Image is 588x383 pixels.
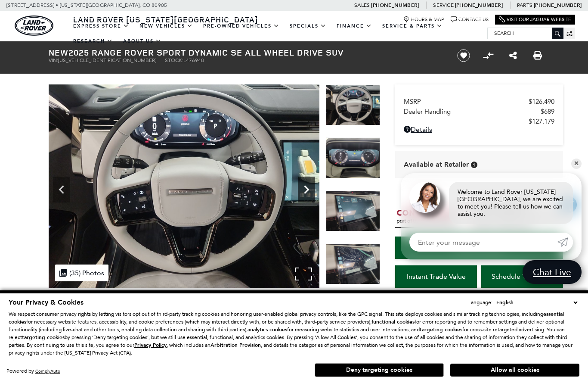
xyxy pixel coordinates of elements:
a: Start Your Deal [395,237,563,259]
button: Compare Vehicle [482,49,495,62]
u: Privacy Policy [134,342,167,349]
select: Language Select [494,298,579,307]
img: New 2025 Firenze Red LAND ROVER Dynamic SE image 20 [326,137,380,178]
img: New 2025 Firenze Red LAND ROVER Dynamic SE image 21 [326,190,380,231]
span: Dealer Handling [404,108,541,115]
button: Save vehicle [454,49,473,62]
a: Land Rover [US_STATE][GEOGRAPHIC_DATA] [68,14,263,25]
div: Welcome to Land Rover [US_STATE][GEOGRAPHIC_DATA], we are excited to meet you! Please tell us how... [449,182,573,224]
img: Agent profile photo [409,182,440,213]
a: Share this New 2025 Range Rover Sport Dynamic SE All Wheel Drive SUV [509,50,517,61]
button: Deny targeting cookies [315,363,444,377]
span: Land Rover [US_STATE][GEOGRAPHIC_DATA] [73,14,258,25]
a: Pre-Owned Vehicles [198,19,285,34]
a: New Vehicles [134,19,198,34]
span: $126,490 [529,98,554,106]
a: Finance [331,19,377,34]
a: Chat Live [523,260,582,284]
span: Instant Trade Value [407,272,466,280]
a: [STREET_ADDRESS] • [US_STATE][GEOGRAPHIC_DATA], CO 80905 [6,2,167,8]
a: Instant Trade Value [395,265,477,288]
span: Chat Live [529,266,576,278]
a: [PHONE_NUMBER] [371,2,419,9]
div: Previous [53,177,70,202]
span: L476948 [183,57,204,63]
span: [US_VEHICLE_IDENTIFICATION_NUMBER] [58,57,156,63]
span: Available at Retailer [404,160,469,169]
span: MSRP [404,98,529,106]
a: Submit [557,233,573,252]
span: $689 [541,108,554,115]
div: Vehicle is in stock and ready for immediate delivery. Due to demand, availability is subject to c... [471,162,477,168]
a: Hours & Map [403,16,444,23]
strong: targeting cookies [420,326,462,333]
a: ComplyAuto [35,368,60,374]
p: We respect consumer privacy rights by letting visitors opt out of third-party tracking cookies an... [9,310,579,357]
img: New 2025 Firenze Red LAND ROVER Dynamic SE image 22 [326,243,380,284]
a: Research [68,34,118,49]
a: Dealer Handling $689 [404,108,554,115]
input: Enter your message [409,233,557,252]
a: [PHONE_NUMBER] [534,2,582,9]
a: About Us [118,34,167,49]
img: New 2025 Firenze Red LAND ROVER Dynamic SE image 19 [326,84,380,125]
strong: analytics cookies [248,326,287,333]
a: $127,179 [404,118,554,125]
a: land-rover [15,16,53,36]
div: Powered by [6,368,60,374]
a: Details [404,125,554,134]
span: $127,179 [529,118,554,125]
input: Search [488,28,563,38]
span: Your Privacy & Cookies [9,298,84,307]
div: Language: [468,300,492,305]
a: Visit Our Jaguar Website [499,16,571,23]
h1: 2025 Range Rover Sport Dynamic SE All Wheel Drive SUV [49,48,443,57]
span: Schedule Test Drive [492,272,553,280]
img: Land Rover [15,16,53,36]
strong: targeting cookies [22,334,65,341]
img: New 2025 Firenze Red LAND ROVER Dynamic SE image 19 [49,84,319,288]
span: Sales [354,2,370,8]
a: Contact Us [451,16,489,23]
strong: Arbitration Provision [210,342,261,349]
button: Allow all cookies [450,364,579,377]
nav: Main Navigation [68,19,487,49]
a: Schedule Test Drive [481,265,563,288]
div: (35) Photos [55,265,108,281]
a: MSRP $126,490 [404,98,554,106]
a: [PHONE_NUMBER] [455,2,503,9]
span: Parts [517,2,532,8]
span: VIN: [49,57,58,63]
span: Stock: [165,57,183,63]
a: EXPRESS STORE [68,19,134,34]
div: Next [298,177,315,202]
a: Print this New 2025 Range Rover Sport Dynamic SE All Wheel Drive SUV [533,50,542,61]
a: Specials [285,19,331,34]
strong: New [49,47,68,58]
span: Service [433,2,453,8]
a: Service & Parts [377,19,448,34]
strong: functional cookies [371,318,415,325]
